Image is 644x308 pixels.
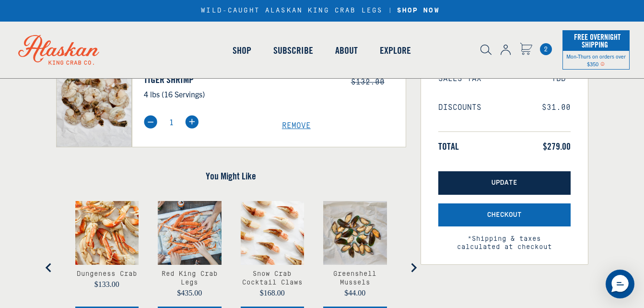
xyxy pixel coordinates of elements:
[241,201,304,265] img: Crab Claws
[324,23,369,78] a: About
[501,45,511,55] img: account
[260,289,285,297] span: $168.00
[480,45,492,55] img: search
[158,201,222,265] img: Red King Crab Legs
[487,211,522,219] span: Checkout
[75,201,139,265] img: Dungeness Crab
[262,23,324,78] a: Subscribe
[438,203,571,227] button: Checkout
[282,121,406,130] a: Remove
[566,53,626,67] span: Mon-Thurs on orders over $350
[144,88,268,100] p: 4 lbs (16 Servings)
[94,280,119,288] span: $133.00
[520,43,532,57] a: Cart
[492,179,517,187] span: Update
[185,115,199,129] img: plus
[438,141,459,152] span: Total
[606,270,634,298] div: Messenger Dummy Widget
[540,43,552,55] span: 2
[397,7,440,14] strong: SHOP NOW
[540,43,552,55] a: Cart
[39,258,59,277] button: Go to last slide
[177,289,202,297] span: $435.00
[438,226,571,251] span: *Shipping & taxes calculated at checkout
[351,78,385,86] s: $132.00
[394,7,443,15] a: SHOP NOW
[600,60,605,67] span: Shipping Notice Icon
[404,258,423,277] button: Next slide
[222,23,262,78] a: Shop
[572,30,621,52] span: Free Overnight Shipping
[438,171,571,195] button: Update
[369,23,422,78] a: Explore
[144,115,157,129] img: minus
[542,103,571,112] span: $31.00
[5,22,113,78] img: Alaskan King Crab Co. logo
[201,7,443,15] div: WILD-CAUGHT ALASKAN KING CRAB LEGS |
[543,141,571,152] span: $279.00
[57,46,132,147] img: Peeled & Deveined, Tail-On Tiger Shrimp - 4 lbs (16 Servings)
[438,74,481,83] span: Sales Tax
[344,289,365,297] span: $44.00
[438,103,481,112] span: Discounts
[56,170,406,182] h4: You Might Like
[323,201,387,265] img: Green Mussels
